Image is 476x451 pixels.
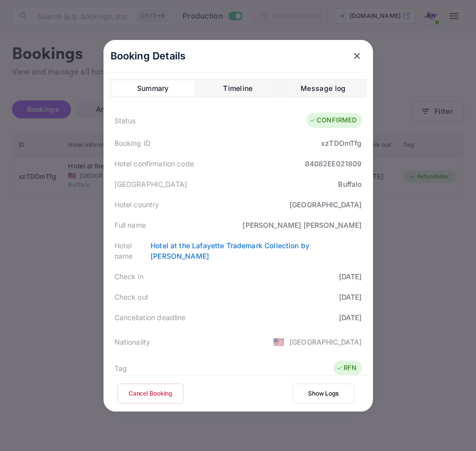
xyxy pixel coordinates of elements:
[300,82,345,94] div: Message log
[273,333,284,351] span: United States
[289,337,362,347] div: [GEOGRAPHIC_DATA]
[110,48,186,63] p: Booking Details
[196,80,279,96] button: Timeline
[223,82,252,94] div: Timeline
[281,80,364,96] button: Message log
[114,179,187,189] div: [GEOGRAPHIC_DATA]
[114,312,186,323] div: Cancellation deadline
[114,220,146,230] div: Full name
[114,115,136,126] div: Status
[309,115,356,125] div: CONFIRMED
[289,199,362,210] div: [GEOGRAPHIC_DATA]
[150,241,309,260] a: Hotel at the Lafayette Trademark Collection by [PERSON_NAME]
[242,220,361,230] div: [PERSON_NAME] [PERSON_NAME]
[117,384,183,404] button: Cancel Booking
[339,292,362,302] div: [DATE]
[339,271,362,282] div: [DATE]
[305,158,362,169] div: 84082EE021809
[137,82,169,94] div: Summary
[114,271,143,282] div: Check in
[114,138,151,148] div: Booking ID
[114,158,194,169] div: Hotel confirmation code
[114,337,150,347] div: Nationality
[339,312,362,323] div: [DATE]
[321,138,361,148] div: xzTDOmTfg
[114,363,127,374] div: Tag
[111,80,194,96] button: Summary
[114,199,159,210] div: Hotel country
[114,292,148,302] div: Check out
[338,179,361,189] div: Buffalo
[292,384,354,404] button: Show Logs
[336,363,356,373] div: RFN
[114,240,151,261] div: Hotel name
[348,47,366,65] button: close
